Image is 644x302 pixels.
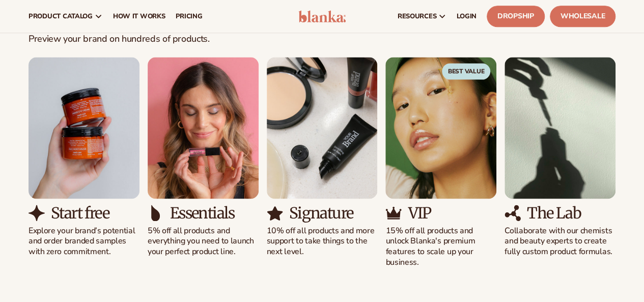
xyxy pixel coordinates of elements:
[148,57,259,199] img: Shopify Image 7
[289,205,353,222] h3: Signature
[29,12,93,20] span: product catalog
[457,12,477,20] span: LOGIN
[267,205,283,221] img: Shopify Image 10
[385,57,496,268] div: 4 / 5
[505,226,615,257] p: Collaborate with our chemists and beauty experts to create fully custom product formulas.
[385,226,496,268] p: 15% off all products and unlock Blanka's premium features to scale up your business.
[113,12,165,20] span: How It Works
[505,57,615,199] img: Shopify Image 13
[29,205,45,221] img: Shopify Image 6
[298,10,346,22] img: logo
[170,205,234,222] h3: Essentials
[408,205,431,222] h3: VIP
[385,205,402,221] img: Shopify Image 12
[398,12,436,20] span: resources
[148,226,259,257] p: 5% off all products and everything you need to launch your perfect product line.
[29,57,139,257] div: 1 / 5
[51,205,109,222] h3: Start free
[385,57,496,199] img: Shopify Image 11
[29,34,351,45] p: Preview your brand on hundreds of products.
[487,6,545,27] a: Dropship
[267,57,378,257] div: 3 / 5
[148,205,164,221] img: Shopify Image 8
[267,226,378,257] p: 10% off all products and more support to take things to the next level.
[29,226,139,257] p: Explore your brand’s potential and order branded samples with zero commitment.
[267,57,378,199] img: Shopify Image 9
[505,205,521,221] img: Shopify Image 14
[442,63,491,79] span: Best Value
[29,57,139,199] img: Shopify Image 5
[175,12,202,20] span: pricing
[527,205,581,222] h3: The Lab
[505,57,615,257] div: 5 / 5
[550,6,615,27] a: Wholesale
[148,57,259,257] div: 2 / 5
